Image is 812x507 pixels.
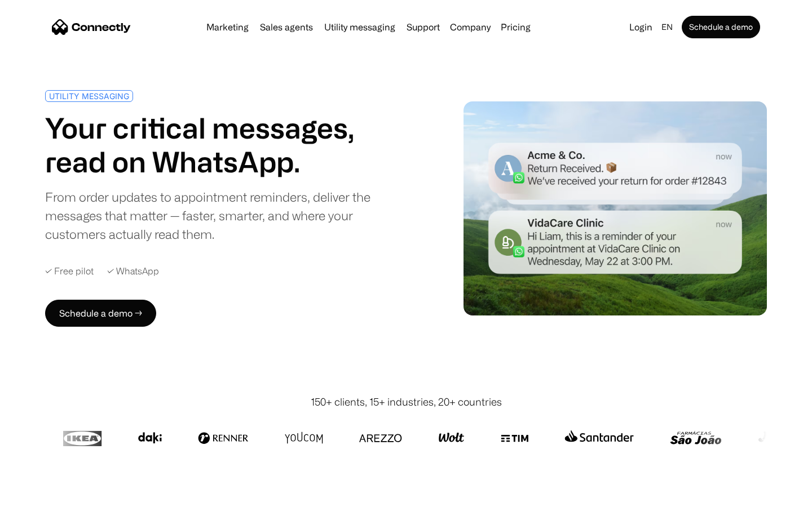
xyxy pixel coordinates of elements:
a: Login [625,19,657,35]
h1: Your critical messages, read on WhatsApp. [45,111,401,179]
div: Company [450,19,491,35]
div: From order updates to appointment reminders, deliver the messages that matter — faster, smarter, ... [45,188,401,243]
div: UTILITY MESSAGING [49,92,129,100]
a: Marketing [202,23,253,32]
a: Pricing [496,23,535,32]
div: en [661,19,673,35]
a: Schedule a demo [682,16,760,38]
a: Sales agents [255,23,317,32]
a: Support [402,23,444,32]
a: Schedule a demo → [45,300,156,327]
div: 150+ clients, 15+ industries, 20+ countries [311,394,502,410]
aside: Language selected: English [11,486,68,503]
a: Utility messaging [320,23,400,32]
ul: Language list [23,487,68,503]
div: ✓ WhatsApp [107,266,159,277]
div: ✓ Free pilot [45,266,94,277]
